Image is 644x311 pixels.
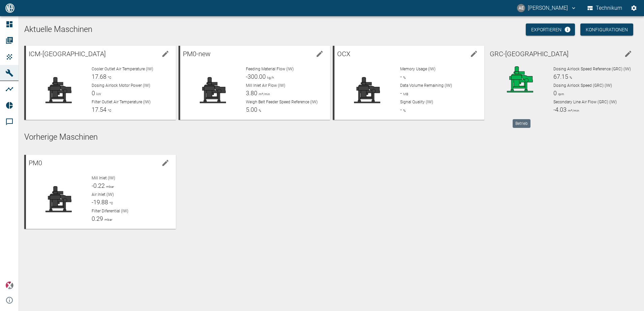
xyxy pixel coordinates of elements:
img: logo [5,3,15,12]
span: mbar [103,218,112,221]
span: kg/h [266,76,274,79]
span: 0 [92,90,95,97]
span: 0.29 [92,215,103,222]
span: - [400,73,402,80]
span: % [257,109,261,112]
span: Dosing Airlock Speed (GRC) (IW) [553,83,612,88]
span: ICM-[GEOGRAPHIC_DATA] [29,50,106,58]
span: rpm [557,92,564,96]
span: % [568,76,572,79]
span: Cooler Outlet Air Temperature (IW) [92,67,153,71]
span: Signal Quality (IW) [400,100,433,104]
span: Memory Usage (IW) [400,67,436,71]
span: Filter Diferential (IW) [92,209,128,213]
button: edit machine [621,47,635,61]
a: OCXedit machineMemory Usage (IW)-%Data Volume Remaining (IW)-MBSignal Quality (IW)-% [333,46,484,120]
button: edit machine [313,47,326,61]
div: Betrieb [513,119,530,128]
span: Air Inlet (IW) [92,192,114,197]
span: Mill Inlet (IW) [92,176,115,180]
span: PM0-new [183,50,211,58]
span: % [402,76,406,79]
div: AE [517,4,525,12]
span: -4.03 [553,106,567,113]
button: edit machine [467,47,481,61]
span: Mill Inlet Air Flow (IW) [246,83,285,88]
span: 17.68 [92,73,106,80]
h5: Vorherige Maschinen [24,132,639,143]
span: PM0 [29,159,42,167]
button: Konfigurationen [580,24,633,36]
img: Xplore Logo [5,281,13,289]
span: 3.80 [246,90,257,97]
a: PM0-newedit machineFeeding Material Flow (IW)-300.00kg/hMill Inlet Air Flow (IW)3.80m³/minWeigh B... [179,46,330,120]
span: m³/min [257,92,270,96]
span: Feeding Material Flow (IW) [246,67,294,71]
span: -300.00 [246,73,266,80]
span: Secondary Line Air Flow (GRC) (IW) [553,100,617,104]
a: PM0edit machineMill Inlet (IW)-0.22mbarAir Inlet (IW)-19.88°CFilter Diferential (IW)0.29mbar [24,155,176,229]
a: Exportieren [526,24,575,36]
span: - [400,106,402,113]
span: 5.00 [246,106,257,113]
button: edit machine [159,156,172,170]
span: 67.15 [553,73,568,80]
h1: Aktuelle Maschinen [24,24,639,35]
span: Weigh Belt Feeder Speed Reference (IW) [246,100,318,104]
span: kW [95,92,101,96]
span: - [400,90,402,97]
button: Technikum [586,2,624,14]
span: °C [106,109,111,112]
span: Filter Outlet Air Temperature (IW) [92,100,151,104]
a: ICM-[GEOGRAPHIC_DATA]edit machineCooler Outlet Air Temperature (IW)17.68°CDosing Airlock Motor Po... [24,46,176,120]
span: °C [106,76,111,79]
span: MB [402,92,408,96]
span: GRC-[GEOGRAPHIC_DATA] [490,50,569,58]
span: Dosing Airlock Speed Reference (GRC) (IW) [553,67,631,71]
span: mbar [105,185,114,188]
svg: Jetzt mit HF Export [564,26,571,33]
span: 0 [553,90,557,97]
span: m³/min [567,109,579,112]
span: 17.54 [92,106,106,113]
button: alexander.effertz@neuman-esser.com [516,2,578,14]
button: Einstellungen [628,2,640,14]
button: edit machine [159,47,172,61]
span: -19.88 [92,199,108,206]
span: % [402,109,406,112]
a: GRC-[GEOGRAPHIC_DATA]edit machineDosing Airlock Speed Reference (GRC) (IW)67.15%Dosing Airlock Sp... [487,46,639,115]
span: -0.22 [92,182,105,189]
span: Dosing Airlock Motor Power (IW) [92,83,150,88]
span: Data Volume Remaining (IW) [400,83,452,88]
span: OCX [337,50,350,58]
span: °C [108,201,113,205]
